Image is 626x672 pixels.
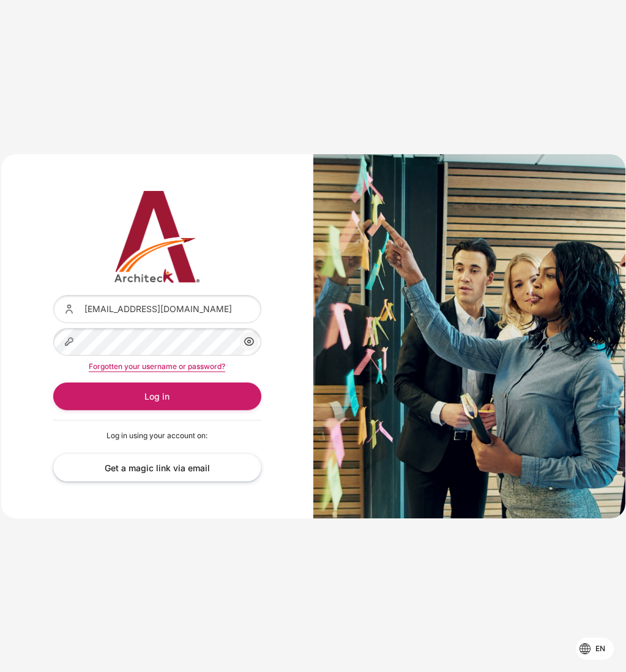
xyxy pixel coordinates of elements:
[53,191,261,283] img: Architeck 12
[53,430,261,441] p: Log in using your account on:
[89,362,225,371] a: Forgotten your username or password?
[576,638,614,660] button: Languages
[53,454,261,481] a: Get a magic link via email
[53,295,261,323] input: Username or email
[53,383,261,410] button: Log in
[595,643,605,654] span: en
[53,191,261,283] a: Architeck 12 Architeck 12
